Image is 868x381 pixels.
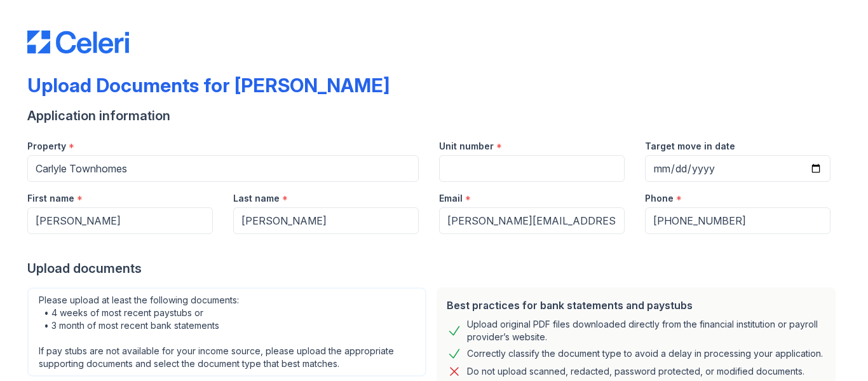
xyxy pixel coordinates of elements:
[27,107,841,125] div: Application information
[27,140,66,153] label: Property
[439,140,494,153] label: Unit number
[27,74,390,97] div: Upload Documents for [PERSON_NAME]
[645,140,735,153] label: Target move in date
[447,298,825,313] div: Best practices for bank statements and paystubs
[27,260,841,277] div: Upload documents
[467,346,823,361] div: Correctly classify the document type to avoid a delay in processing your application.
[27,31,129,53] img: CE_Logo_Blue-a8612792a0a2168367f1c8372b55b34899dd931a85d93a1a3d3e32e68fde9ad4.png
[27,192,74,205] label: First name
[467,364,804,379] div: Do not upload scanned, redacted, password protected, or modified documents.
[439,192,463,205] label: Email
[467,318,825,343] div: Upload original PDF files downloaded directly from the financial institution or payroll provider’...
[645,192,674,205] label: Phone
[27,287,426,377] div: Please upload at least the following documents: • 4 weeks of most recent paystubs or • 3 month of...
[233,192,280,205] label: Last name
